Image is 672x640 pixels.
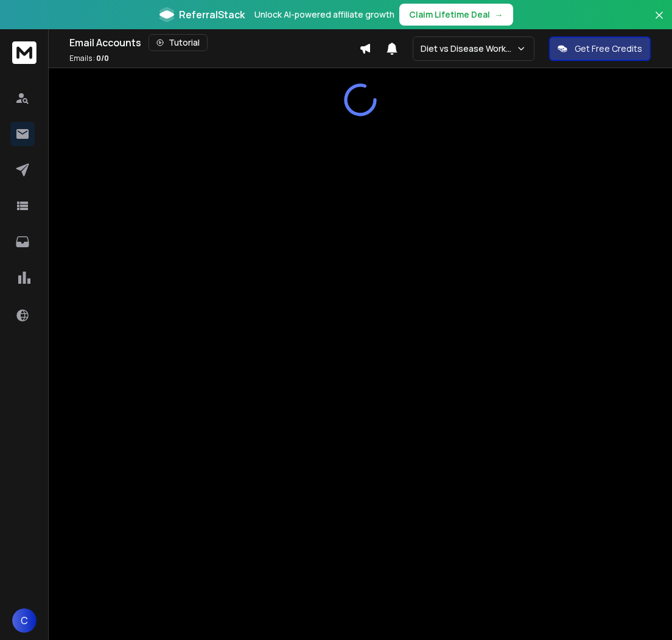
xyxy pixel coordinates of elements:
[399,4,513,26] button: Claim Lifetime Deal→
[575,43,642,55] p: Get Free Credits
[69,54,109,63] p: Emails :
[254,9,394,21] p: Unlock AI-powered affiliate growth
[495,9,503,21] span: →
[549,37,651,61] button: Get Free Credits
[651,7,667,37] button: Close banner
[12,608,37,633] button: C
[179,7,245,22] span: ReferralStack
[96,53,109,63] span: 0 / 0
[69,34,359,51] div: Email Accounts
[149,34,208,51] button: Tutorial
[421,43,516,55] p: Diet vs Disease Workspace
